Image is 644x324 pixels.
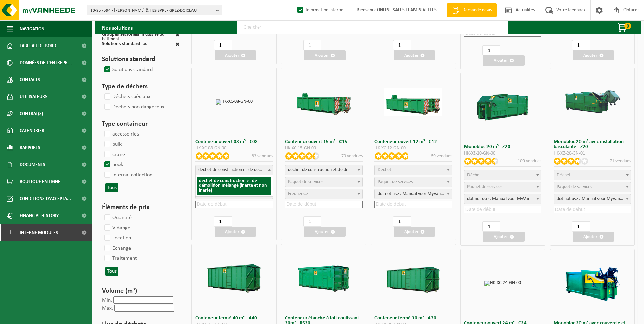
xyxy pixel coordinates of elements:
span: Contacts [20,71,40,88]
img: HK-XC-12-GN-00 [384,88,442,116]
span: dot not use : Manual voor MyVanheede [554,194,631,204]
input: Date de début [464,206,542,213]
span: Contrat(s) [20,105,43,122]
h3: Éléments de prix [102,202,179,213]
input: Date de début [285,201,363,208]
span: Rapports [20,139,40,156]
label: bulk [103,139,122,149]
p: 69 vendues [431,152,452,160]
h3: Type de déchets [102,82,179,92]
button: Ajouter [304,227,346,237]
span: Données de l'entrepr... [20,54,72,71]
p: 83 vendues [252,152,273,160]
div: : Industrie du bâtiment [102,32,176,42]
button: 0 [606,21,640,34]
button: Ajouter [394,227,435,237]
p: 109 vendues [518,158,541,165]
img: HK-XA-30-GN-00 [384,264,442,293]
input: 1 [482,221,500,232]
label: accessoiries [103,129,139,139]
span: Paquet de services [378,179,413,184]
span: Tableau de bord [20,37,56,54]
button: Ajouter [215,227,256,237]
span: Paquet de services [288,179,323,184]
span: Paquet de services [557,184,592,190]
label: hook [103,160,123,170]
img: HK-XC-15-GN-00 [295,88,353,116]
h3: Volume (m³) [102,286,179,296]
label: Echange [103,243,131,253]
span: Interne modules [20,224,58,241]
label: Déchets spéciaux [103,92,150,102]
img: HK-RS-30-GN-00 [295,264,353,293]
img: HK-XA-40-GN-00 [205,264,263,293]
input: Date de début [195,201,273,208]
span: Déchet [557,173,571,178]
span: Financial History [20,207,59,224]
h3: Conteneur ouvert 15 m³ - C15 [285,139,363,144]
h3: Conteneur fermé 40 m³ - A40 [195,316,273,321]
button: Ajouter [304,50,346,60]
p: 70 vendues [341,152,363,160]
label: Déchets non dangereux [103,102,164,112]
button: Ajouter [483,55,525,66]
span: déchet de construction et de démolition mélangé (inerte et non inerte) [285,165,363,175]
img: HK-XZ-20-GN-01 [564,88,621,116]
label: Vidange [103,223,130,233]
span: Solutions standard [102,41,140,47]
span: Groupes sectoriels [102,32,139,37]
input: 1 [393,216,411,227]
img: HK-XC-08-GN-00 [216,99,253,105]
span: Boutique en ligne [20,173,60,190]
div: HK-XC-15-GN-00 [285,146,363,151]
div: : oui [102,42,148,48]
label: Traitement [103,253,137,264]
button: Ajouter [215,50,256,60]
div: HK-XZ-20-GN-00 [464,151,542,156]
input: 1 [393,40,411,50]
label: Min. [102,298,112,303]
span: dot not use : Manual voor MyVanheede [554,194,631,204]
span: Paquet de services [467,184,502,190]
span: Déchet [378,167,391,173]
img: HK-XC-24-GN-00 [484,281,521,286]
span: 0 [624,23,631,29]
button: Ajouter [483,232,525,242]
label: Location [103,233,131,243]
h3: Conteneur ouvert 12 m³ - C12 [374,139,452,144]
button: 10-957594 - [PERSON_NAME] & FILS SPRL - GREZ-DOICEAU [87,5,222,15]
label: crane [103,149,125,160]
label: internal collection [103,170,152,180]
span: déchet de construction et de démolition mélangé (inerte et non inerte) [196,165,273,175]
button: Tous [105,267,118,276]
span: Utilisateurs [20,88,48,105]
span: 10-957594 - [PERSON_NAME] & FILS SPRL - GREZ-DOICEAU [90,5,213,16]
input: Date de début [554,206,631,213]
p: 71 vendues [610,158,631,165]
img: HK-XZ-20-GN-00 [474,78,532,136]
label: Quantité [103,213,132,223]
input: 1 [572,221,590,232]
strong: ONLINE SALES TEAM NIVELLES [377,7,437,13]
input: Date de début [374,201,452,208]
a: Demande devis [447,3,497,17]
input: 1 [214,40,232,50]
img: HK-XZ-20-GN-12 [564,254,621,312]
span: Navigation [20,20,44,37]
span: dot not use : Manual voor MyVanheede [374,189,452,199]
span: Calendrier [20,122,44,139]
span: déchet de construction et de démolition mélangé (inerte et non inerte) [285,165,362,175]
button: Ajouter [573,50,614,60]
button: Tous [105,183,118,192]
h2: Nos solutions [95,21,140,34]
input: 1 [303,216,321,227]
span: Demande devis [461,7,493,14]
span: Documents [20,156,45,173]
span: I [7,224,13,241]
span: Déchet [467,173,481,178]
li: déchet de construction et de démolition mélangé (inerte et non inerte) [197,177,271,195]
label: Information interne [296,5,343,15]
h3: Monobloc 20 m³ avec installation basculante - Z20 [554,139,631,149]
span: déchet de construction et de démolition mélangé (inerte et non inerte) [195,165,273,175]
label: Solutions standard [103,65,153,75]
